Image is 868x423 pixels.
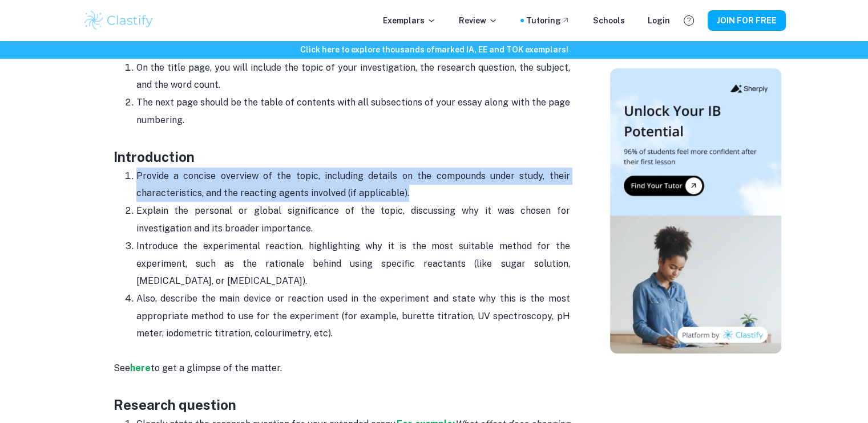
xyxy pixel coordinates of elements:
[708,10,786,31] button: JOIN FOR FREE
[114,149,195,165] strong: Introduction
[136,94,570,146] p: The next page should be the table of contents with all subsections of your essay along with the p...
[593,14,625,27] a: Schools
[136,168,570,202] p: Provide a concise overview of the topic, including details on the compounds under study, their ch...
[136,290,570,342] p: Also, describe the main device or reaction used in the experiment and state why this is the most ...
[114,342,570,394] p: See to get a glimpse of the matter.
[610,68,781,353] img: Thumbnail
[526,14,570,27] a: Tutoring
[136,59,570,94] p: On the title page, you will include the topic of your investigation, the research question, the s...
[130,363,151,373] a: here
[114,394,570,415] h3: Research question
[679,11,699,30] button: Help and Feedback
[136,238,570,290] p: Introduce the experimental reaction, highlighting why it is the most suitable method for the expe...
[83,9,155,32] img: Clastify logo
[648,14,670,27] a: Login
[136,202,570,237] p: Explain the personal or global significance of the topic, discussing why it was chosen for invest...
[459,14,498,27] p: Review
[2,43,866,56] h6: Click here to explore thousands of marked IA, EE and TOK exemplars !
[383,14,436,27] p: Exemplars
